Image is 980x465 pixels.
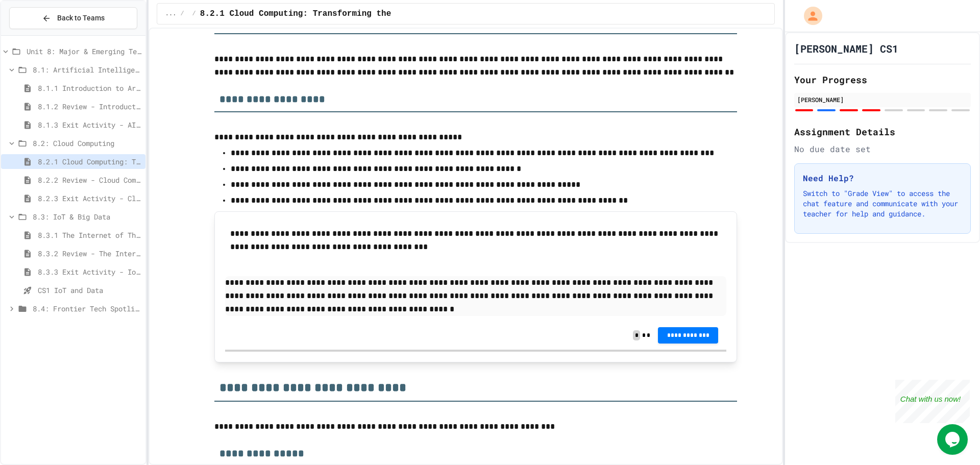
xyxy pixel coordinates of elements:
span: / [180,10,184,18]
h2: Your Progress [794,72,971,87]
span: Unit 8: Major & Emerging Technologies [27,46,141,57]
span: 8.3: IoT & Big Data [33,211,141,222]
iframe: chat widget [937,424,970,455]
span: ... [165,10,177,18]
div: My Account [793,4,825,28]
span: CS1 IoT and Data [38,285,141,296]
span: 8.2.2 Review - Cloud Computing [38,175,141,185]
span: 8.2.1 Cloud Computing: Transforming the Digital World [200,8,460,20]
div: No due date set [794,143,971,155]
p: Switch to "Grade View" to access the chat feature and communicate with your teacher for help and ... [803,188,962,219]
span: 8.1: Artificial Intelligence Basics [33,64,141,75]
span: 8.1.1 Introduction to Artificial Intelligence [38,83,141,93]
span: 8.2.1 Cloud Computing: Transforming the Digital World [38,156,141,167]
span: 8.4: Frontier Tech Spotlight [33,303,141,314]
h1: [PERSON_NAME] CS1 [794,41,898,56]
h2: Assignment Details [794,125,971,139]
span: 8.3.1 The Internet of Things and Big Data: Our Connected Digital World [38,230,141,240]
span: 8.1.3 Exit Activity - AI Detective [38,119,141,130]
iframe: chat widget [895,380,970,423]
span: 8.2: Cloud Computing [33,138,141,149]
span: 8.3.3 Exit Activity - IoT Data Detective Challenge [38,266,141,277]
span: 8.3.2 Review - The Internet of Things and Big Data [38,248,141,259]
button: Back to Teams [9,7,137,29]
span: 8.1.2 Review - Introduction to Artificial Intelligence [38,101,141,112]
span: / [192,10,196,18]
span: Back to Teams [57,13,105,23]
span: 8.2.3 Exit Activity - Cloud Service Detective [38,193,141,204]
div: [PERSON_NAME] [797,95,968,104]
h3: Need Help? [803,172,962,184]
